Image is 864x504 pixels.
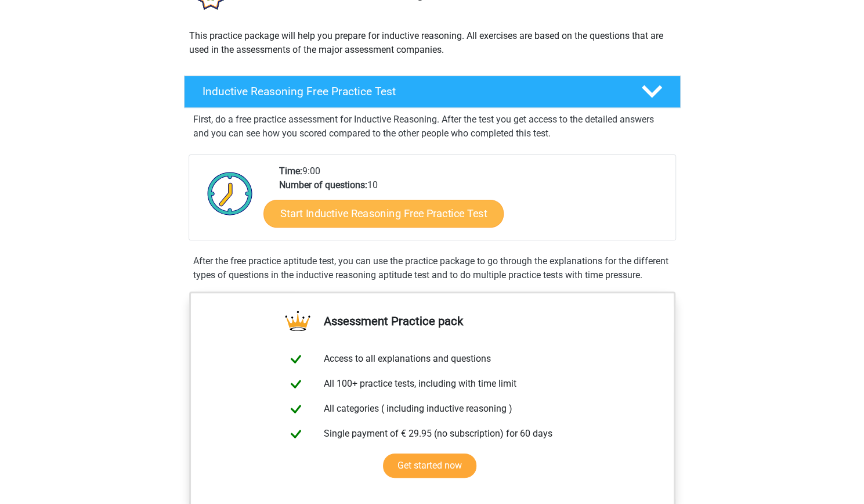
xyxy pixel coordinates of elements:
img: Clock [201,164,259,222]
b: Time: [279,165,302,177]
div: After the free practice aptitude test, you can use the practice package to go through the explana... [189,254,676,282]
a: Inductive Reasoning Free Practice Test [179,75,685,108]
div: 9:00 10 [270,164,675,240]
p: This practice package will help you prepare for inductive reasoning. All exercises are based on t... [189,29,675,57]
b: Number of questions: [279,179,367,190]
a: Get started now [383,453,476,478]
a: Start Inductive Reasoning Free Practice Test [263,199,504,227]
p: First, do a free practice assessment for Inductive Reasoning. After the test you get access to th... [193,113,671,141]
h4: Inductive Reasoning Free Practice Test [203,85,623,98]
